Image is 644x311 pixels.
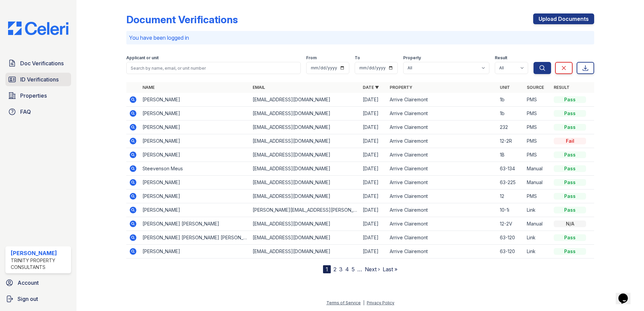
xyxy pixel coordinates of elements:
[363,85,379,90] a: Date ▼
[524,107,551,120] td: PMS
[387,107,497,120] td: Arrive Clairemont
[3,22,74,35] img: CE_Logo_Blue-a8612792a0a2168367f1c8372b55b34899dd931a85d93a1a3d3e32e68fde9ad4.png
[363,300,364,305] div: |
[387,189,497,203] td: Arrive Clairemont
[554,193,586,200] div: Pass
[387,203,497,217] td: Arrive Clairemont
[616,284,637,304] iframe: chat widget
[360,217,387,231] td: [DATE]
[142,85,155,90] a: Name
[5,89,71,102] a: Properties
[524,217,551,231] td: Manual
[140,93,250,107] td: [PERSON_NAME]
[333,266,336,273] a: 2
[20,92,47,100] span: Properties
[365,266,380,273] a: Next ›
[250,217,360,231] td: [EMAIL_ADDRESS][DOMAIN_NAME]
[524,134,551,148] td: PMS
[387,134,497,148] td: Arrive Clairemont
[554,179,586,186] div: Pass
[140,176,250,189] td: [PERSON_NAME]
[390,85,412,90] a: Property
[360,134,387,148] td: [DATE]
[345,266,349,273] a: 4
[554,85,570,90] a: Result
[140,203,250,217] td: [PERSON_NAME]
[20,108,31,116] span: FAQ
[250,162,360,176] td: [EMAIL_ADDRESS][DOMAIN_NAME]
[497,203,524,217] td: 10-1i
[554,248,586,255] div: Pass
[554,110,586,117] div: Pass
[140,231,250,245] td: [PERSON_NAME] [PERSON_NAME] [PERSON_NAME]
[497,162,524,176] td: 63-134
[360,203,387,217] td: [DATE]
[497,107,524,120] td: 1b
[387,231,497,245] td: Arrive Clairemont
[524,231,551,245] td: Link
[140,134,250,148] td: [PERSON_NAME]
[360,93,387,107] td: [DATE]
[497,120,524,134] td: 232
[497,189,524,203] td: 12
[140,162,250,176] td: Steevenson Meus
[5,73,71,86] a: ID Verifications
[355,55,360,61] label: To
[554,165,586,172] div: Pass
[554,151,586,158] div: Pass
[323,265,331,273] div: 1
[495,55,507,61] label: Result
[11,257,68,271] div: Trinity Property Consultants
[360,162,387,176] td: [DATE]
[360,189,387,203] td: [DATE]
[360,231,387,245] td: [DATE]
[20,59,64,67] span: Doc Verifications
[20,75,59,83] span: ID Verifications
[18,295,38,303] span: Sign out
[250,176,360,189] td: [EMAIL_ADDRESS][DOMAIN_NAME]
[306,55,317,61] label: From
[524,189,551,203] td: PMS
[367,300,394,305] a: Privacy Policy
[554,234,586,241] div: Pass
[554,138,586,144] div: Fail
[250,107,360,120] td: [EMAIL_ADDRESS][DOMAIN_NAME]
[3,292,74,306] a: Sign out
[250,231,360,245] td: [EMAIL_ADDRESS][DOMAIN_NAME]
[497,176,524,189] td: 63-225
[554,96,586,103] div: Pass
[5,57,71,70] a: Doc Verifications
[140,120,250,134] td: [PERSON_NAME]
[5,105,71,118] a: FAQ
[360,120,387,134] td: [DATE]
[387,176,497,189] td: Arrive Clairemont
[554,207,586,213] div: Pass
[527,85,544,90] a: Source
[250,245,360,258] td: [EMAIL_ADDRESS][DOMAIN_NAME]
[524,162,551,176] td: Manual
[250,148,360,162] td: [EMAIL_ADDRESS][DOMAIN_NAME]
[524,93,551,107] td: PMS
[126,62,301,74] input: Search by name, email, or unit number
[387,217,497,231] td: Arrive Clairemont
[140,148,250,162] td: [PERSON_NAME]
[140,189,250,203] td: [PERSON_NAME]
[360,245,387,258] td: [DATE]
[497,148,524,162] td: 1B
[360,107,387,120] td: [DATE]
[360,148,387,162] td: [DATE]
[250,134,360,148] td: [EMAIL_ADDRESS][DOMAIN_NAME]
[497,231,524,245] td: 63-120
[250,203,360,217] td: [PERSON_NAME][EMAIL_ADDRESS][PERSON_NAME][DOMAIN_NAME]
[497,245,524,258] td: 63-120
[387,120,497,134] td: Arrive Clairemont
[11,249,68,257] div: [PERSON_NAME]
[387,93,497,107] td: Arrive Clairemont
[524,148,551,162] td: PMS
[140,107,250,120] td: [PERSON_NAME]
[326,300,361,305] a: Terms of Service
[360,176,387,189] td: [DATE]
[500,85,510,90] a: Unit
[357,265,362,273] span: …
